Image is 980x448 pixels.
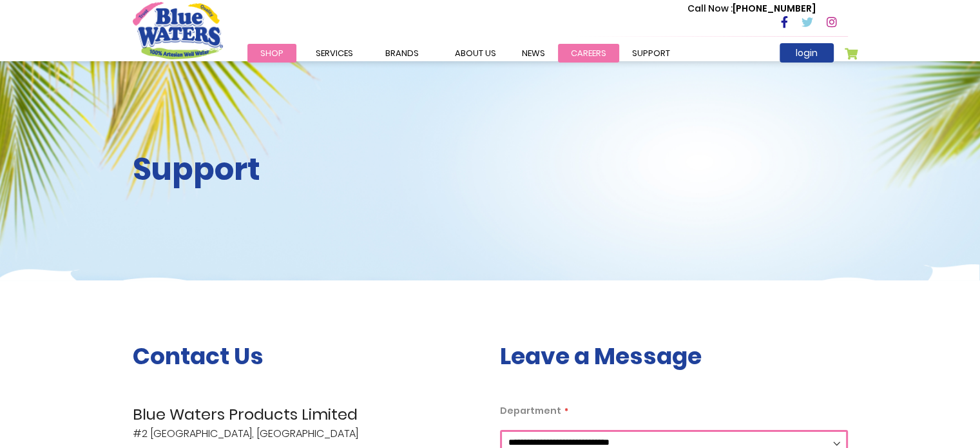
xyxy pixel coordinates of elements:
p: #2 [GEOGRAPHIC_DATA], [GEOGRAPHIC_DATA] [133,403,481,442]
span: Call Now : [687,2,733,15]
h2: Support [133,151,481,188]
a: support [619,44,683,63]
span: Services [316,47,353,59]
p: [PHONE_NUMBER] [687,2,816,15]
span: Brands [385,47,419,59]
a: store logo [133,2,223,59]
h3: Contact Us [133,342,481,370]
span: Department [500,404,561,417]
a: News [509,44,558,63]
span: Blue Waters Products Limited [133,403,481,426]
a: login [780,43,834,63]
h3: Leave a Message [500,342,848,370]
span: Shop [260,47,283,59]
a: careers [558,44,619,63]
a: about us [442,44,509,63]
